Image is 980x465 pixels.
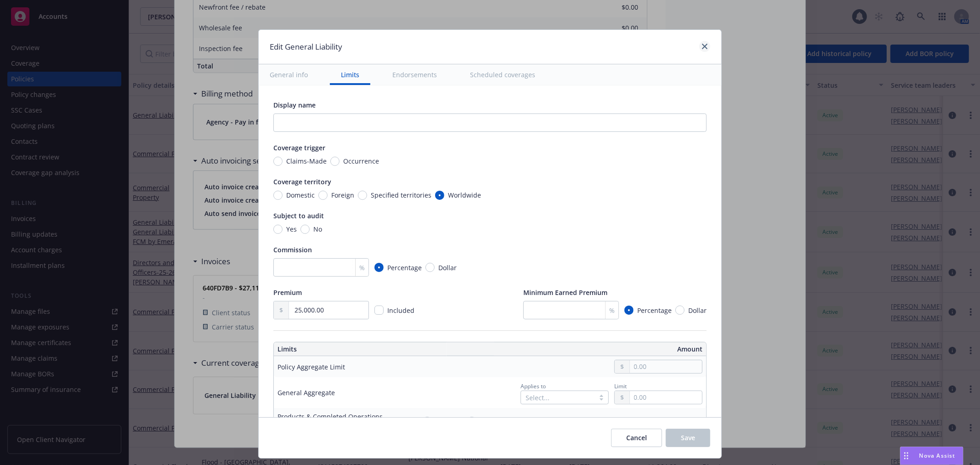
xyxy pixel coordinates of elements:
span: Limit [614,382,627,390]
button: Limits [330,64,370,85]
span: % [609,306,615,315]
span: Coverage territory [273,177,331,186]
span: Foreign [331,190,354,200]
span: Premium [273,288,302,297]
input: Dollar [425,263,435,272]
th: Amount [494,342,706,356]
input: Included [467,417,476,426]
span: Included [387,306,414,315]
span: Coverage trigger [273,143,325,152]
button: Cancel [611,429,662,447]
span: Applies to [521,382,546,390]
input: Worldwide [435,191,444,200]
span: Domestic [286,190,315,200]
div: Products & Completed Operations Aggregate [278,412,408,431]
input: 0.00 [289,301,368,319]
div: Policy Aggregate Limit [278,362,345,372]
button: Scheduled coverages [459,64,546,85]
span: Dollar [438,263,457,272]
input: Percentage [374,263,384,272]
button: General info [259,64,319,85]
button: Endorsements [381,64,448,85]
span: Percentage [387,263,422,272]
span: Subject to audit [273,211,324,220]
span: Specified territories [371,190,431,200]
input: Occurrence [330,157,340,166]
button: Nova Assist [900,447,963,465]
span: Worldwide [448,190,481,200]
span: Commission [273,245,312,254]
span: Included [480,417,507,426]
input: Claims-Made [273,157,283,166]
input: Foreign [318,191,328,200]
input: Domestic [273,191,283,200]
input: Specified territories [358,191,367,200]
span: Minimum Earned Premium [523,288,607,297]
span: Claims-Made [286,156,327,166]
input: Excluded [423,417,432,426]
span: Cancel [626,433,647,442]
input: No [300,225,310,234]
span: Nova Assist [919,452,956,459]
span: Yes [286,224,297,234]
span: % [359,263,365,272]
span: Excluded [436,417,464,426]
h1: Edit General Liability [270,41,342,53]
input: Percentage [624,306,634,315]
div: General Aggregate [278,388,335,397]
span: Display name [273,101,316,109]
input: 0.00 [630,391,702,404]
span: Percentage [637,306,672,315]
th: Limits [274,342,447,356]
span: Occurrence [343,156,379,166]
span: No [313,224,322,234]
input: 0.00 [630,360,702,373]
div: Drag to move [901,447,912,465]
input: Yes [273,225,283,234]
